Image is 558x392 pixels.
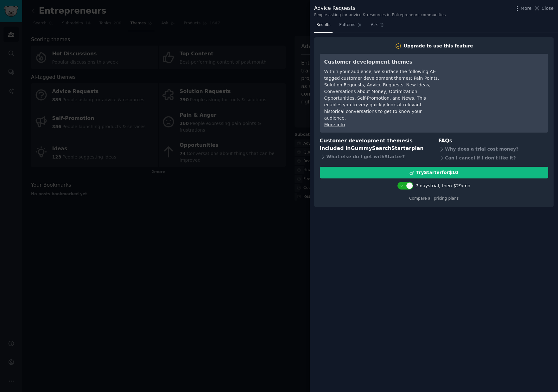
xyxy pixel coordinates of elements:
[416,169,458,176] div: Try Starter for $10
[369,20,387,33] a: Ask
[320,167,548,178] button: TryStarterfor$10
[320,137,430,152] h3: Customer development themes is included in plan
[438,137,548,145] h3: FAQs
[514,5,532,12] button: More
[316,22,330,28] span: Results
[449,58,544,106] iframe: YouTube video player
[324,122,345,127] a: More info
[371,22,378,28] span: Ask
[337,20,364,33] a: Patterns
[320,152,430,161] div: What else do I get with Starter ?
[314,12,446,18] div: People asking for advice & resources in Entrepreneurs communities
[438,145,548,153] div: Why does a trial cost money?
[324,68,440,121] div: Within your audience, we surface the following AI-tagged customer development themes: Pain Points...
[521,5,532,12] span: More
[415,183,470,189] div: 7 days trial, then $ 29 /mo
[351,145,411,151] span: GummySearch Starter
[314,4,446,12] div: Advice Requests
[534,5,554,12] button: Close
[324,58,440,66] h3: Customer development themes
[438,153,548,162] div: Can I cancel if I don't like it?
[404,43,473,49] div: Upgrade to use this feature
[339,22,355,28] span: Patterns
[409,196,459,201] a: Compare all pricing plans
[542,5,554,12] span: Close
[314,20,333,33] a: Results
